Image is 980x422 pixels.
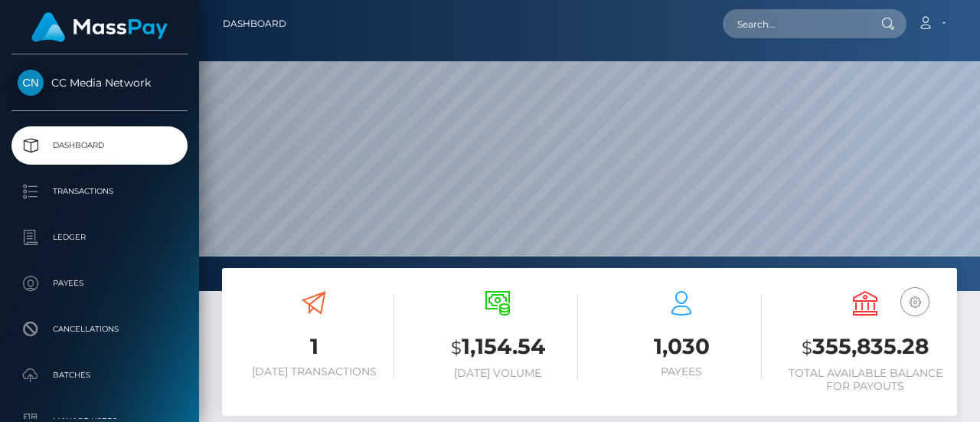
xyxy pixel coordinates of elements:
[11,310,188,348] a: Cancellations
[11,218,188,257] a: Ledger
[234,332,394,361] h3: 1
[11,172,188,211] a: Transactions
[223,8,286,40] a: Dashboard
[11,76,188,90] span: CC Media Network
[18,180,181,203] p: Transactions
[417,332,578,363] h3: 1,154.54
[802,337,812,358] small: $
[11,356,188,394] a: Batches
[18,364,181,387] p: Batches
[417,367,578,380] h6: [DATE] Volume
[451,337,462,358] small: $
[234,365,394,378] h6: [DATE] Transactions
[601,365,762,378] h6: Payees
[18,318,181,341] p: Cancellations
[601,332,762,361] h3: 1,030
[11,264,188,303] a: Payees
[723,9,867,38] input: Search...
[18,134,181,157] p: Dashboard
[18,70,44,96] img: CC Media Network
[18,272,181,295] p: Payees
[18,226,181,249] p: Ledger
[11,126,188,165] a: Dashboard
[785,332,946,363] h3: 355,835.28
[785,367,946,393] h6: Total Available Balance for Payouts
[31,12,168,42] img: MassPay Logo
